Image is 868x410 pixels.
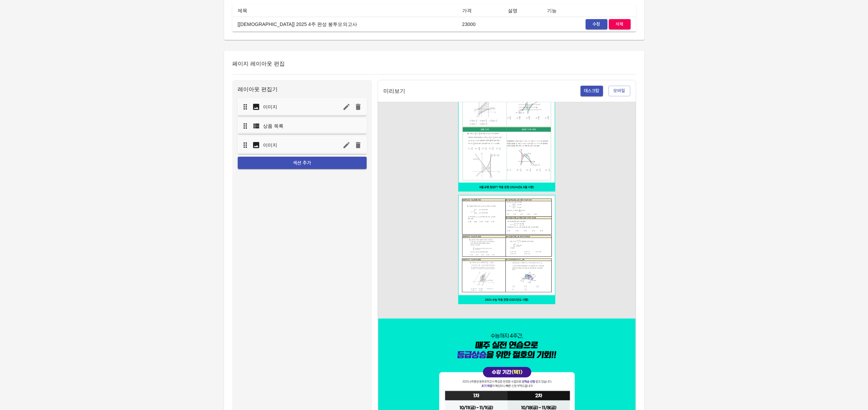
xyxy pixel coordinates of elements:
[580,86,603,96] button: 데스크탑
[232,17,457,32] td: [[DEMOGRAPHIC_DATA]] 2025 4주 완성 봉투모의고사
[243,159,361,167] span: 섹션 추가
[238,85,367,94] p: 레이아웃 편집기
[263,103,277,110] p: 이미지
[612,20,627,28] span: 삭제
[383,87,406,95] p: 미리보기
[263,123,284,129] p: 상품 목록
[612,87,627,95] span: 모바일
[586,19,607,30] button: 수정
[232,59,636,69] h6: 페이지 레이아웃 편집
[232,4,457,17] th: 제목
[502,4,542,17] th: 설명
[589,20,604,28] span: 수정
[238,157,367,169] button: 섹션 추가
[584,87,600,95] span: 데스크탑
[263,142,277,149] p: 이미지
[609,19,631,30] button: 삭제
[608,86,630,96] button: 모바일
[542,4,636,17] th: 기능
[457,17,502,32] td: 23000
[457,4,502,17] th: 가격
